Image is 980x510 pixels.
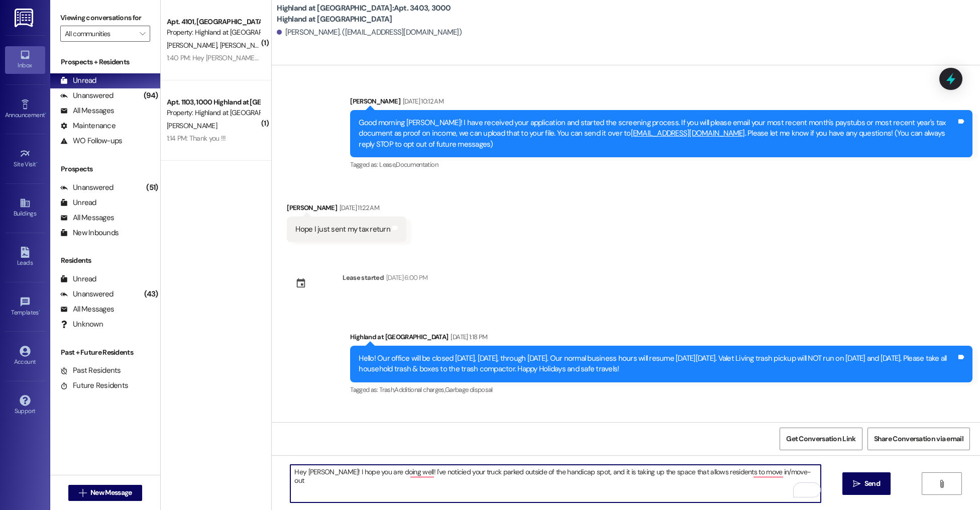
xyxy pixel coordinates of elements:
[167,53,333,62] div: 1:40 PM: Hey [PERSON_NAME]! Thanks for the heads up!
[5,293,45,321] a: Templates •
[786,434,855,444] span: Get Conversation Link
[79,489,86,497] i: 
[350,157,972,172] div: Tagged as:
[45,110,46,117] span: •
[60,121,116,131] div: Maintenance
[384,272,428,283] div: [DATE] 6:00 PM
[337,202,379,213] div: [DATE] 11:22 AM
[938,480,945,488] i: 
[290,465,820,502] textarea: To enrich screen reader interactions, please activate Accessibility in Grammarly extension settings
[60,228,119,238] div: New Inbounds
[5,343,45,370] a: Account
[60,136,122,146] div: WO Follow-ups
[50,347,160,358] div: Past + Future Residents
[50,164,160,174] div: Prospects
[350,382,972,397] div: Tagged as:
[60,10,150,26] label: Viewing conversations for
[631,128,745,138] a: [EMAIL_ADDRESS][DOMAIN_NAME]
[5,46,45,73] a: Inbox
[295,224,390,235] div: Hope I just sent my tax return
[50,57,160,67] div: Prospects + Residents
[287,202,406,217] div: [PERSON_NAME]
[864,478,880,489] span: Send
[359,118,956,150] div: Good morning [PERSON_NAME]! I have received your application and started the screening process. I...
[780,428,862,450] button: Get Conversation Link
[448,332,487,342] div: [DATE] 1:18 PM
[396,160,438,169] span: Documentation
[874,434,963,444] span: Share Conversation via email
[36,159,38,166] span: •
[167,17,260,27] div: Apt. 4101, [GEOGRAPHIC_DATA] at [GEOGRAPHIC_DATA]
[277,27,462,38] div: [PERSON_NAME]. ([EMAIL_ADDRESS][DOMAIN_NAME])
[379,160,396,169] span: Lease ,
[167,27,260,38] div: Property: Highland at [GEOGRAPHIC_DATA]
[343,272,384,283] div: Lease started
[90,487,132,498] span: New Message
[60,197,96,208] div: Unread
[167,97,260,108] div: Apt. 1103, 1000 Highland at [GEOGRAPHIC_DATA]
[5,392,45,419] a: Support
[5,244,45,271] a: Leads
[60,213,114,223] div: All Messages
[144,180,160,195] div: (51)
[60,274,96,284] div: Unread
[141,88,160,104] div: (94)
[350,96,972,110] div: [PERSON_NAME]
[60,90,114,101] div: Unanswered
[65,26,134,42] input: All communities
[167,41,220,50] span: [PERSON_NAME]
[277,3,478,25] b: Highland at [GEOGRAPHIC_DATA]: Apt. 3403, 3000 Highland at [GEOGRAPHIC_DATA]
[60,319,103,330] div: Unknown
[167,108,260,118] div: Property: Highland at [GEOGRAPHIC_DATA]
[379,385,394,394] span: Trash ,
[50,255,160,266] div: Residents
[140,30,145,38] i: 
[142,286,160,302] div: (43)
[5,194,45,222] a: Buildings
[394,385,445,394] span: Additional charges ,
[167,134,226,143] div: 1:14 PM: Thank you !!!
[60,365,121,376] div: Past Residents
[167,121,217,130] span: [PERSON_NAME]
[60,380,128,391] div: Future Residents
[5,145,45,172] a: Site Visit •
[15,9,35,27] img: ResiDesk Logo
[220,41,270,50] span: [PERSON_NAME]
[853,480,860,488] i: 
[68,485,143,501] button: New Message
[400,96,444,107] div: [DATE] 10:12 AM
[60,289,114,299] div: Unanswered
[60,304,114,315] div: All Messages
[842,472,891,495] button: Send
[60,106,114,116] div: All Messages
[39,308,40,315] span: •
[350,332,972,346] div: Highland at [GEOGRAPHIC_DATA]
[359,353,956,375] div: Hello! Our office will be closed [DATE], [DATE], through [DATE]. Our normal business hours will r...
[60,75,96,86] div: Unread
[445,385,493,394] span: Garbage disposal
[867,428,970,450] button: Share Conversation via email
[60,182,114,193] div: Unanswered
